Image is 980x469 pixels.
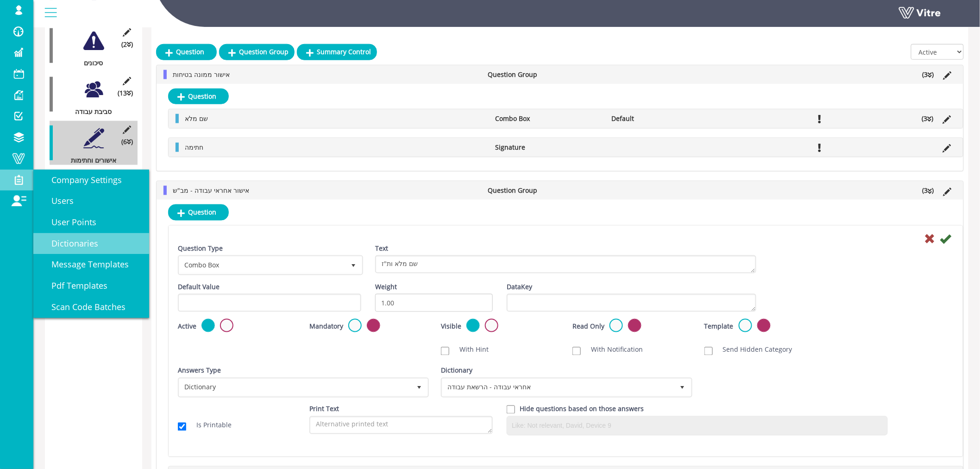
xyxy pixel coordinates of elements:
a: Users [33,190,149,212]
span: Scan Code Batches [40,301,126,312]
label: Print Text [309,405,339,414]
label: Default Value [178,282,220,292]
span: Dictionaries [40,238,98,249]
label: Template [704,322,734,331]
span: select [345,257,362,273]
span: Pdf Templates [40,280,107,291]
a: Message Templates [33,254,149,275]
a: Pdf Templates [33,275,149,297]
label: Hide questions based on those answers [520,405,644,414]
label: Read Only [572,322,604,331]
span: Combo Box [179,257,345,273]
span: Company Settings [40,174,122,185]
li: Combo Box [490,114,607,123]
a: Dictionaries [33,233,149,254]
div: אישורים וחתימות [50,156,131,165]
a: Question [156,44,217,60]
label: Send Hidden Category [714,345,792,355]
textarea: שם מלא ות"ז [375,255,756,273]
span: (6 ) [121,137,133,146]
a: Scan Code Batches [33,297,149,318]
label: Mandatory [309,322,343,331]
input: Hide question based on answer [507,406,515,414]
span: select [411,379,427,396]
input: With Notification [572,347,581,355]
label: With Notification [582,345,643,355]
li: Signature [490,143,607,152]
span: אחראי עבודה - הרשאת עבודה [442,379,674,396]
li: Question Group [484,70,602,79]
span: Message Templates [40,259,129,270]
span: (13 ) [118,89,133,98]
span: (2 ) [121,40,133,49]
a: Question [168,204,229,220]
li: (3 ) [918,186,939,195]
label: Is Printable [187,421,232,430]
div: סיכונים [50,58,131,68]
li: Default [607,114,723,123]
span: אישור ממונה בטיחות [173,70,230,79]
input: Is Printable [178,423,186,431]
li: (3 ) [917,114,938,123]
label: Active [178,322,196,331]
label: Weight [375,282,397,292]
a: Summary Control [297,44,377,60]
a: User Points [33,212,149,233]
div: סביבת עבודה [50,107,131,116]
span: Dictionary [179,379,411,396]
label: Answers Type [178,366,221,375]
label: Dictionary [441,366,472,375]
span: אישור אחראי עבודה - מב"ש [173,186,249,195]
span: שם מלא [185,114,208,123]
label: DataKey [507,282,532,292]
input: Send Hidden Category [704,347,713,355]
label: Text [375,244,388,253]
a: Question Group [219,44,295,60]
input: With Hint [441,347,449,355]
a: Company Settings [33,170,149,191]
label: With Hint [450,345,489,355]
span: חתימה [185,143,203,152]
label: Question Type [178,244,223,253]
span: Users [40,195,74,206]
span: User Points [40,216,96,228]
li: Question Group [484,186,602,195]
label: Visible [441,322,461,331]
span: select [674,379,691,396]
a: Question [168,89,229,104]
input: Like: Not relevant, David, Device 9 [509,419,885,433]
li: (3 ) [918,70,939,79]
